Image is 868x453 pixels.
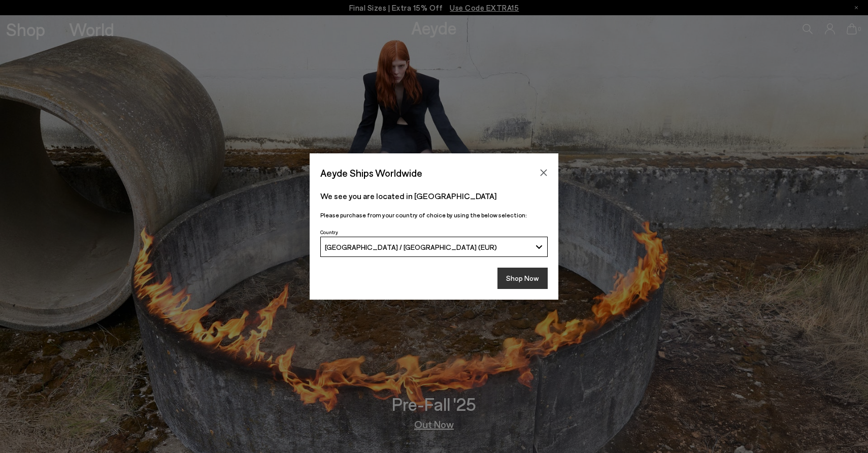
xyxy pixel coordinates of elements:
p: Please purchase from your country of choice by using the below selection: [320,210,548,220]
span: Country [320,229,338,235]
span: Aeyde Ships Worldwide [320,164,422,182]
p: We see you are located in [GEOGRAPHIC_DATA] [320,190,548,202]
span: [GEOGRAPHIC_DATA] / [GEOGRAPHIC_DATA] (EUR) [325,243,497,251]
button: Shop Now [497,268,548,289]
button: Close [536,165,551,180]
